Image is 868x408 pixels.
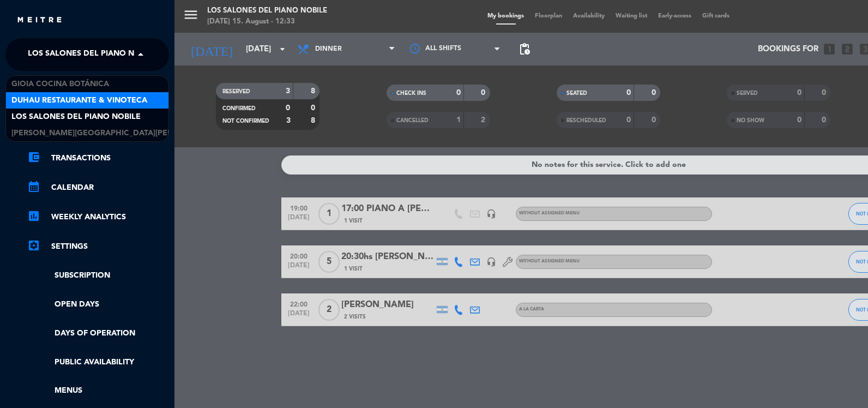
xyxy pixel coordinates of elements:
[27,327,169,340] a: Days of operation
[27,239,40,252] i: settings_applications
[28,43,157,66] span: Los Salones del Piano Nobile
[27,152,169,165] a: account_balance_walletTransactions
[11,111,141,123] span: Los Salones del Piano Nobile
[27,180,40,193] i: calendar_month
[11,127,302,140] span: [PERSON_NAME][GEOGRAPHIC_DATA][PERSON_NAME] [GEOGRAPHIC_DATA]
[27,151,40,164] i: account_balance_wallet
[27,269,169,282] a: Subscription
[27,298,169,311] a: Open Days
[27,209,40,223] i: assessment
[11,78,109,91] span: Gioia Cocina Botánica
[27,356,169,369] a: Public availability
[27,240,169,253] a: Settings
[27,181,169,194] a: calendar_monthCalendar
[518,43,531,56] span: pending_actions
[11,94,147,107] span: Duhau Restaurante & Vinoteca
[16,16,63,25] img: MEITRE
[27,385,169,397] a: Menus
[27,211,169,224] a: assessmentWeekly Analytics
